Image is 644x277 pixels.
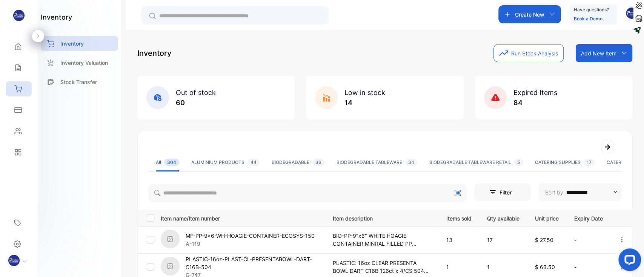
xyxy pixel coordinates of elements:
[344,89,385,96] span: Low in stock
[161,257,180,275] img: item
[574,263,603,271] p: -
[332,259,430,275] p: PLASTIC: 16oz CLEAR PRESENTA BOWL DART C16B 126ct x 4/CS 504 PCS
[535,159,595,166] div: CATERING SUPPLIES
[332,232,430,248] p: BIO-PP-9"x6" WHITE HOAGIE CONTAINER MINRAL FILLED PP ECOSYS 25ct x 6/CS 150 PCS
[176,98,216,108] p: 60
[13,10,25,21] img: logo
[405,159,417,166] span: 34
[186,255,323,271] p: PLASTIC-16oz-PLAST-CL-PRESENTABOWL-DART-C16B-504
[41,36,118,51] a: Inventory
[574,236,603,244] p: -
[514,159,523,166] span: 5
[429,159,523,166] div: BIODEGRADABLE TABLEWARE RETAIL
[513,98,557,108] p: 84
[164,159,179,166] span: 304
[446,236,472,244] p: 13
[513,89,557,96] span: Expired Items
[344,98,385,108] p: 14
[574,213,603,222] p: Expiry Date
[137,47,171,59] p: Inventory
[8,255,20,266] img: profile
[574,6,609,14] p: Have questions?
[272,159,324,166] div: BIODEGRADABLE
[191,159,260,166] div: ALUMINIUM PRODUCTS
[41,55,118,70] a: Inventory Valuation
[487,263,520,271] p: 1
[626,5,637,23] button: avatar
[156,159,179,166] div: All
[515,11,544,18] p: Create New
[332,213,430,222] p: Item description
[161,230,180,248] img: item
[535,264,555,270] span: $ 63.50
[487,213,520,222] p: Qty available
[312,159,324,166] span: 36
[493,44,564,62] button: Run Stock Analysis
[535,213,559,222] p: Unit price
[535,237,553,243] span: $ 27.50
[176,89,216,96] span: Out of stock
[487,236,520,244] p: 17
[60,40,84,47] p: Inventory
[41,12,72,22] h1: inventory
[60,59,108,67] p: Inventory Valuation
[574,16,603,21] a: Book a Demo
[161,213,323,222] p: Item name/Item number
[626,8,637,19] img: avatar
[545,188,563,196] p: Sort by
[186,232,315,240] p: MF-PP-9x6-WH-HOAGIE-CONTAINER-ECOSYS-150
[337,159,417,166] div: BIODEGRADABLE TABLEWARE
[41,74,118,90] a: Stock Transfer
[581,49,616,57] p: Add New Item
[538,183,621,201] button: Sort by
[60,78,97,86] p: Stock Transfer
[612,245,644,277] iframe: LiveChat chat widget
[446,263,472,271] p: 1
[498,5,561,23] button: Create New
[584,159,595,166] span: 17
[247,159,260,166] span: 44
[446,213,472,222] p: Items sold
[186,240,315,248] p: A-119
